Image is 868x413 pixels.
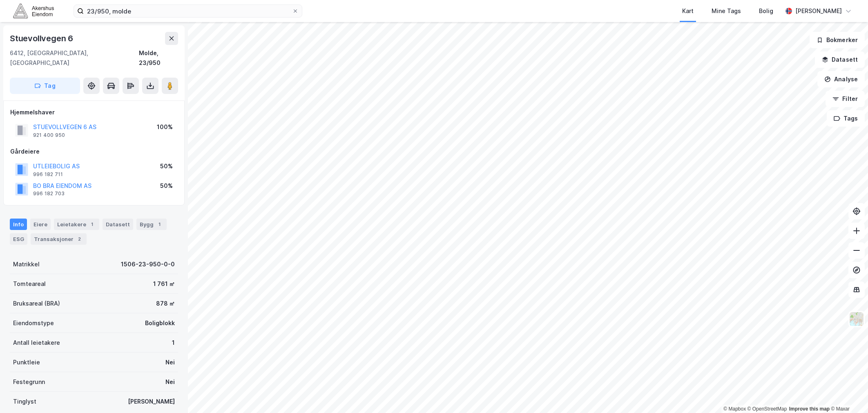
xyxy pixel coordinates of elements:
[88,220,96,228] div: 1
[815,51,865,68] button: Datasett
[103,219,133,230] div: Datasett
[10,78,80,94] button: Tag
[759,6,773,16] div: Bolig
[156,299,175,308] div: 878 ㎡
[789,406,830,412] a: Improve this map
[826,91,865,107] button: Filter
[748,406,787,412] a: OpenStreetMap
[33,190,65,197] div: 996 182 703
[827,374,868,413] iframe: Chat Widget
[121,259,175,269] div: 1506-23-950-0-0
[827,110,865,127] button: Tags
[165,377,175,387] div: Nei
[13,397,36,406] div: Tinglyst
[153,279,175,289] div: 1 761 ㎡
[795,6,842,16] div: [PERSON_NAME]
[723,406,746,412] a: Mapbox
[13,338,60,348] div: Antall leietakere
[33,171,63,178] div: 996 182 711
[136,219,167,230] div: Bygg
[10,48,139,68] div: 6412, [GEOGRAPHIC_DATA], [GEOGRAPHIC_DATA]
[33,132,65,138] div: 921 400 950
[160,161,173,171] div: 50%
[165,357,175,367] div: Nei
[160,181,173,191] div: 50%
[155,220,163,228] div: 1
[13,377,45,387] div: Festegrunn
[172,338,175,348] div: 1
[13,279,46,289] div: Tomteareal
[157,122,173,132] div: 100%
[10,147,178,156] div: Gårdeiere
[810,32,865,48] button: Bokmerker
[682,6,694,16] div: Kart
[13,259,40,269] div: Matrikkel
[10,32,75,45] div: Stuevollvegen 6
[712,6,741,16] div: Mine Tags
[31,233,87,245] div: Transaksjoner
[84,5,292,17] input: Søk på adresse, matrikkel, gårdeiere, leietakere eller personer
[54,219,99,230] div: Leietakere
[145,318,175,328] div: Boligblokk
[75,235,83,243] div: 2
[30,219,51,230] div: Eiere
[13,4,54,18] img: akershus-eiendom-logo.9091f326c980b4bce74ccdd9f866810c.svg
[10,219,27,230] div: Info
[827,374,868,413] div: Kontrollprogram for chat
[13,299,60,308] div: Bruksareal (BRA)
[13,357,40,367] div: Punktleie
[817,71,865,87] button: Analyse
[13,318,54,328] div: Eiendomstype
[139,48,178,68] div: Molde, 23/950
[849,311,864,327] img: Z
[10,107,178,117] div: Hjemmelshaver
[10,233,27,245] div: ESG
[128,397,175,406] div: [PERSON_NAME]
